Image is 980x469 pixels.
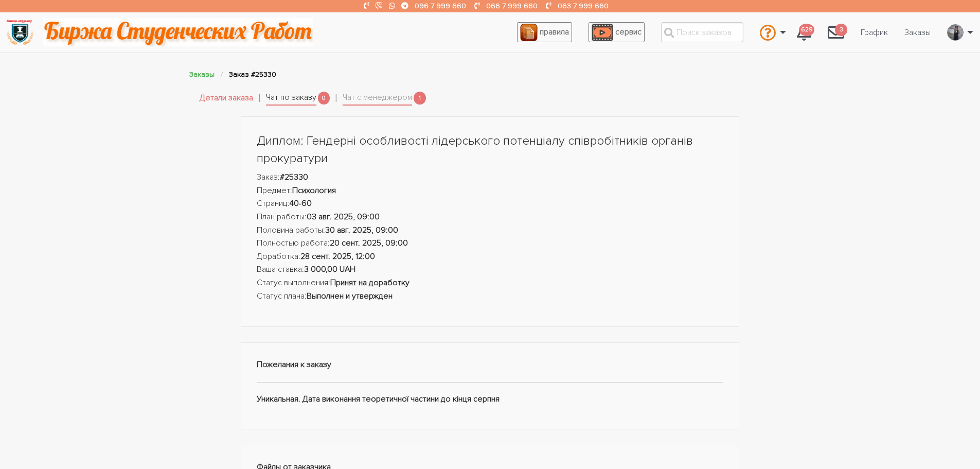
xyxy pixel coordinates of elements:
[257,184,724,198] li: Предмет:
[330,277,409,288] strong: Принят на доработку
[486,2,538,10] a: 066 7 999 660
[325,225,398,235] strong: 30 авг. 2025, 09:00
[789,19,819,46] a: 629
[257,171,724,184] li: Заказ:
[257,132,724,167] h1: Диплом: Гендерні особливості лідерського потенціалу співробітників органів прокуратури
[307,212,380,222] strong: 03 авг. 2025, 09:00
[292,185,336,196] strong: Психология
[257,276,724,290] li: Статус выполнения:
[257,263,724,276] li: Ваша ставка:
[241,342,740,429] div: Уникальная. Дата виконання теоретичної частини до кінця серпня
[189,70,215,79] a: Заказы
[304,264,355,274] strong: 3 000,00 UAH
[307,291,393,301] strong: Выполнен и утвержден
[661,22,743,42] input: Поиск заказов
[852,23,896,42] a: График
[948,24,963,41] img: 20171208_160937.jpg
[343,91,412,106] a: Чат с менеджером
[266,91,316,106] a: Чат по заказу
[799,24,814,37] span: 629
[6,18,34,46] img: logo-135dea9cf721667cc4ddb0c1795e3ba8b7f362e3d0c04e2cc90b931989920324.png
[257,237,724,250] li: Полностью работа:
[257,359,331,370] strong: Пожелания к заказу
[517,22,572,42] a: правила
[589,22,645,42] a: сервис
[819,19,852,46] a: 3
[257,197,724,211] li: Страниц:
[257,211,724,224] li: План работы:
[257,224,724,237] li: Половина работы:
[558,2,609,10] a: 063 7 999 660
[280,172,308,182] strong: #25330
[300,251,375,262] strong: 28 сент. 2025, 12:00
[414,92,426,105] span: 1
[257,290,724,303] li: Статус плана:
[229,68,276,80] li: Заказ #25330
[415,2,466,10] a: 096 7 999 660
[330,238,408,248] strong: 20 сент. 2025, 09:00
[520,24,538,41] img: agreement_icon-feca34a61ba7f3d1581b08bc946b2ec1ccb426f67415f344566775c155b7f62c.png
[835,24,847,37] span: 3
[290,198,312,209] strong: 40-60
[318,92,330,105] span: 0
[43,18,313,46] img: motto-2ce64da2796df845c65ce8f9480b9c9d679903764b3ca6da4b6de107518df0fe.gif
[257,250,724,264] li: Доработка:
[200,92,253,105] a: Детали заказа
[540,27,569,37] span: правила
[896,23,939,42] a: Заказы
[592,24,613,41] img: play_icon-49f7f135c9dc9a03216cfdbccbe1e3994649169d890fb554cedf0eac35a01ba8.png
[615,27,642,37] span: сервис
